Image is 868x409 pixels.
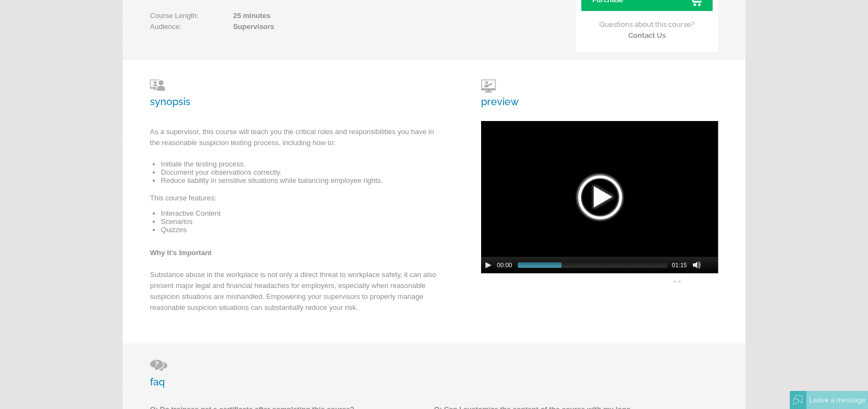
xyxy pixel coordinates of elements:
span: 25 minutes [199,10,274,21]
span: Supervisors [199,21,274,32]
img: Offline [793,395,803,405]
li: Quizzes [161,226,445,234]
li: Initiate the testing process. [161,160,445,168]
a: Contact Us [628,31,666,39]
li: Reduce liability in sensitive situations while balancing employee rights. [161,176,445,185]
li: Document your observations correctly. [161,168,445,176]
strong: Why It's Important [150,249,212,257]
button: Play/Pause [484,261,493,269]
p: Audience: [150,21,274,32]
p: Substance abuse in the workplace is not only a direct threat to workplace safety, it can also pre... [150,269,445,319]
h3: synopsis [150,79,445,107]
p: Questions about this course? [581,11,713,41]
p: As a supervisor, this course will teach you the critical roles and responsibilities you have in t... [150,126,445,154]
p: Course Length: [150,10,274,21]
li: Interactive Content [161,209,445,217]
h3: preview [481,79,519,107]
h3: faq [150,360,718,388]
li: Scenarios [161,217,445,226]
span: 01:15 [672,262,687,268]
div: Leave a message [806,391,868,409]
button: Fullscreen [673,275,681,284]
p: This course features: [150,193,445,209]
button: Mute Toggle [692,261,701,269]
span: 00:00 [497,262,512,268]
